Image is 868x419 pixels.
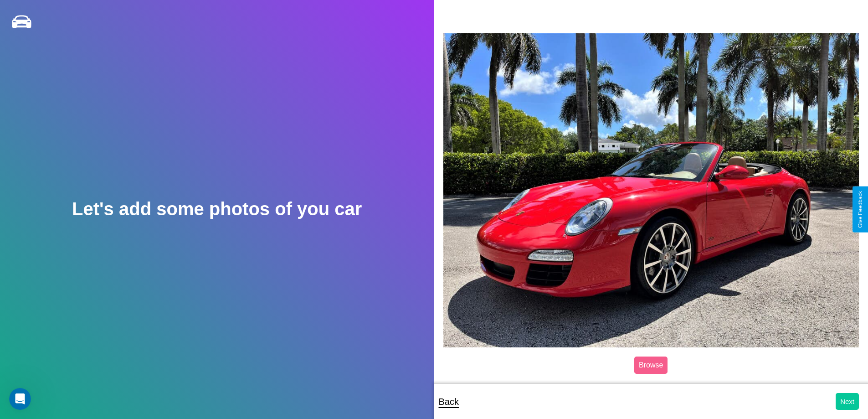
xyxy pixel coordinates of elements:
[439,393,459,410] p: Back
[634,357,668,374] label: Browse
[836,393,859,410] button: Next
[9,388,31,410] iframe: Intercom live chat
[857,191,863,228] div: Give Feedback
[443,33,859,347] img: posted
[72,199,362,219] h2: Let's add some photos of you car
